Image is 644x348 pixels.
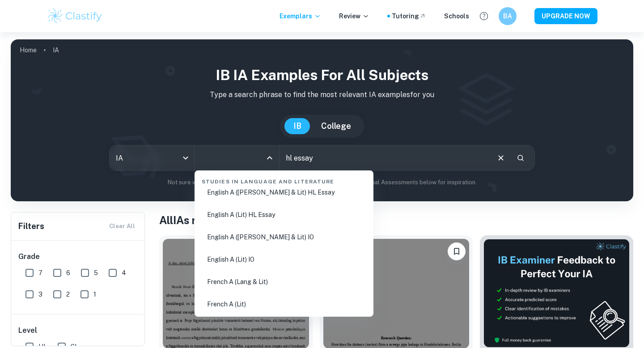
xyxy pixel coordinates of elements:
[534,8,597,24] button: UPGRADE NOW
[18,251,138,262] h6: Grade
[448,242,466,260] button: Bookmark
[312,118,360,134] button: College
[18,89,626,100] p: Type a search phrase to find the most relevant IA examples for you
[198,170,370,189] div: Studies in Language and Literature
[492,149,509,166] button: Clear
[159,212,633,228] h1: All IAs related to:
[94,268,98,278] span: 5
[392,11,426,21] a: Tutoring
[499,7,517,25] button: BA
[53,45,59,55] p: IA
[198,204,370,225] li: English A (Lit) HL Essay
[503,11,513,21] h6: BA
[66,268,70,278] span: 6
[513,150,528,166] button: Search
[110,145,194,170] div: IA
[11,39,633,201] img: profile cover
[66,289,70,299] span: 2
[18,220,44,233] h6: Filters
[444,11,469,21] a: Schools
[198,272,370,292] li: French A (Lang & Lit)
[198,294,370,314] li: French A (Lit)
[280,145,489,170] input: E.g. player arrangements, enthalpy of combustion, analysis of a big city...
[93,289,96,299] span: 1
[198,182,370,203] li: English A ([PERSON_NAME] & Lit) HL Essay
[198,227,370,247] li: English A ([PERSON_NAME] & Lit) IO
[284,118,310,134] button: IB
[476,8,491,24] button: Help and Feedback
[18,64,626,86] h1: IB IA examples for all subjects
[47,7,103,25] img: Clastify logo
[280,11,321,21] p: Exemplars
[339,11,369,21] p: Review
[263,152,276,164] button: Close
[20,44,37,56] a: Home
[122,268,126,278] span: 4
[483,239,630,348] img: Thumbnail
[18,325,138,336] h6: Level
[18,178,626,187] p: Not sure what to search for? You can always look through our example Internal Assessments below f...
[198,249,370,270] li: English A (Lit) IO
[38,268,42,278] span: 7
[38,289,42,299] span: 3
